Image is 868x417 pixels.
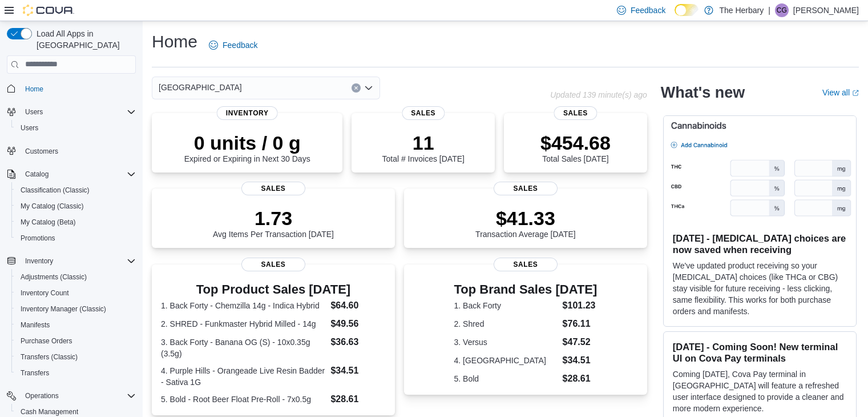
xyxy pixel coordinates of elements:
button: Open list of options [364,83,373,93]
svg: External link [852,90,859,97]
div: Expired or Expiring in Next 30 Days [184,131,310,163]
span: Inventory Count [16,286,136,300]
dt: 5. Bold [454,373,558,384]
dt: 1. Back Forty [454,300,558,311]
span: Home [25,85,43,94]
button: Manifests [11,317,140,333]
span: Transfers [16,366,136,380]
p: | [768,3,770,17]
div: Avg Items Per Transaction [DATE] [213,207,334,239]
span: Feedback [223,39,257,51]
a: Purchase Orders [16,334,77,348]
button: Home [2,81,140,97]
dd: $64.60 [330,299,385,312]
span: Users [25,107,43,117]
button: Promotions [11,230,140,246]
span: Sales [241,258,305,271]
input: Dark Mode [675,4,699,16]
p: 11 [382,131,464,154]
button: Customers [2,143,140,159]
span: Classification (Classic) [21,186,90,195]
span: My Catalog (Beta) [16,215,136,229]
p: [PERSON_NAME] [793,3,859,17]
span: Users [21,123,38,133]
span: Transfers (Classic) [21,352,78,362]
span: Inventory Manager (Classic) [16,302,136,316]
p: Updated 139 minute(s) ago [550,90,647,99]
p: The Herbary [719,3,764,17]
span: Manifests [16,318,136,332]
p: $41.33 [475,207,576,230]
a: My Catalog (Classic) [16,199,88,213]
button: Transfers [11,365,140,381]
dd: $34.51 [330,364,385,378]
button: Inventory [2,253,140,269]
h2: What's new [661,83,745,102]
span: [GEOGRAPHIC_DATA] [159,81,242,94]
dt: 4. Purple Hills - Orangeade Live Resin Badder - Sativa 1G [161,365,326,388]
button: My Catalog (Classic) [11,198,140,214]
button: Users [2,104,140,120]
button: Catalog [21,167,53,181]
a: View allExternal link [822,88,859,97]
span: Sales [402,106,445,120]
a: Classification (Classic) [16,183,94,197]
dt: 3. Back Forty - Banana OG (S) - 10x0.35g (3.5g) [161,336,326,359]
span: Load All Apps in [GEOGRAPHIC_DATA] [32,28,136,51]
h3: [DATE] - Coming Soon! New terminal UI on Cova Pay terminals [673,341,847,364]
span: Users [21,105,136,119]
h1: Home [152,30,197,53]
button: Purchase Orders [11,333,140,349]
span: My Catalog (Classic) [16,199,136,213]
span: Feedback [631,5,665,16]
a: Transfers (Classic) [16,350,82,364]
dd: $34.51 [563,354,597,367]
button: Inventory [21,254,58,268]
a: Home [21,82,48,96]
p: $454.68 [540,131,611,154]
span: Inventory Count [21,288,69,298]
button: Users [21,105,47,119]
h3: Top Product Sales [DATE] [161,283,386,296]
dt: 1. Back Forty - Chemzilla 14g - Indica Hybrid [161,300,326,311]
span: Inventory [217,106,278,120]
button: My Catalog (Beta) [11,214,140,230]
span: Purchase Orders [21,336,72,346]
span: Catalog [25,170,49,179]
dd: $36.63 [330,335,385,349]
dd: $47.52 [563,335,597,349]
p: 0 units / 0 g [184,131,310,154]
button: Inventory Count [11,285,140,301]
dd: $28.61 [330,392,385,406]
button: Users [11,120,140,136]
a: Manifests [16,318,54,332]
dd: $49.56 [330,317,385,331]
span: Inventory [25,256,53,266]
div: Total # Invoices [DATE] [382,131,464,163]
span: Sales [494,182,558,195]
a: Adjustments (Classic) [16,270,91,284]
span: Promotions [16,231,136,245]
div: Transaction Average [DATE] [475,207,576,239]
button: Clear input [352,83,361,93]
dt: 2. Shred [454,318,558,330]
span: Home [21,82,136,96]
span: Sales [554,106,597,120]
button: Operations [21,389,63,403]
a: Inventory Manager (Classic) [16,302,111,316]
a: Inventory Count [16,286,74,300]
span: CG [777,3,787,17]
h3: [DATE] - [MEDICAL_DATA] choices are now saved when receiving [673,232,847,255]
span: Adjustments (Classic) [16,270,136,284]
h3: Top Brand Sales [DATE] [454,283,597,296]
button: Inventory Manager (Classic) [11,301,140,317]
span: Customers [25,147,58,156]
span: Classification (Classic) [16,183,136,197]
img: Cova [23,5,74,16]
button: Catalog [2,166,140,182]
button: Adjustments (Classic) [11,269,140,285]
span: My Catalog (Classic) [21,202,84,211]
dt: 4. [GEOGRAPHIC_DATA] [454,355,558,366]
a: Feedback [204,34,262,57]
